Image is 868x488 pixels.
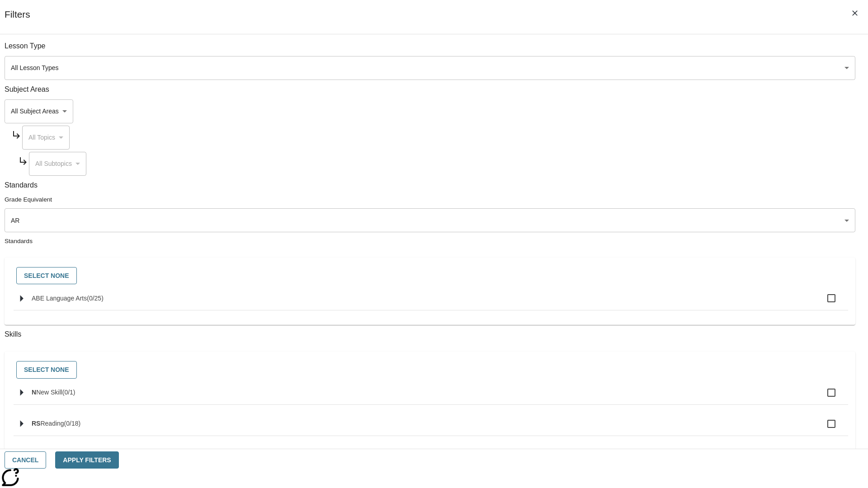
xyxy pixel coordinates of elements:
[16,267,77,285] button: Select None
[55,451,118,469] button: Apply Filters
[5,180,855,191] p: Standards
[5,195,855,204] p: Grade Equivalent
[5,84,855,95] p: Subject Areas
[29,152,86,176] div: Select a Subject Area
[32,295,87,302] span: ABE Language Arts
[12,265,848,287] div: Select standards
[5,237,855,245] p: Standards
[5,41,855,52] p: Lesson Type
[32,420,40,427] span: RS
[16,361,77,379] button: Select None
[5,9,30,34] h1: Filters
[5,329,855,340] p: Skills
[14,381,848,474] ul: Select skills
[87,295,104,302] span: 0 standards selected/25 standards in group
[5,451,46,469] button: Cancel
[22,126,70,150] div: Select a Subject Area
[845,4,864,23] button: Close Filters side menu
[5,208,855,232] div: Select a Grade Equivalent
[12,359,848,381] div: Select skills
[64,420,81,427] span: 0 skills selected/18 skills in group
[36,389,62,396] span: New Skill
[62,389,75,396] span: 0 skills selected/1 skills in group
[14,286,848,318] ul: Select standards
[5,56,855,80] div: Select a lesson type
[32,389,36,396] span: N
[40,420,64,427] span: Reading
[5,99,73,123] div: Select a Subject Area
